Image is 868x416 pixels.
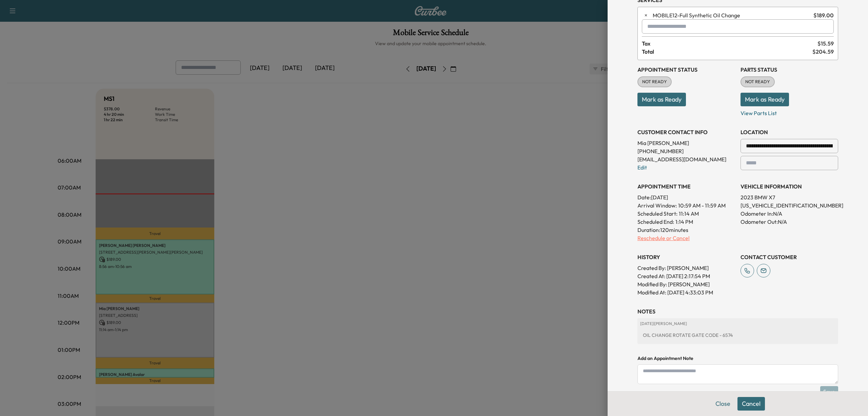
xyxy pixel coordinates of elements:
h3: CONTACT CUSTOMER [741,253,838,261]
h3: CUSTOMER CONTACT INFO [637,128,735,136]
span: $ 189.00 [813,11,834,19]
h3: History [637,253,735,261]
p: [DATE] | [PERSON_NAME] [640,321,835,326]
h3: Appointment Status [637,66,735,74]
p: Odometer In: N/A [741,210,838,218]
p: Mia [PERSON_NAME] [637,139,735,147]
p: Modified By : [PERSON_NAME] [637,280,735,288]
button: Mark as Ready [741,93,789,106]
p: 1:14 PM [675,218,693,226]
span: Full Synthetic Oil Change [653,11,811,19]
a: Edit [637,164,647,171]
span: $ 204.59 [812,48,834,56]
h3: LOCATION [741,128,838,136]
p: Odometer Out: N/A [741,218,838,226]
p: [EMAIL_ADDRESS][DOMAIN_NAME] [637,155,735,163]
p: Reschedule or Cancel [637,234,735,242]
p: 11:14 AM [679,210,699,218]
p: 2023 BMW X7 [741,193,838,201]
span: NOT READY [741,78,774,85]
p: Created By : [PERSON_NAME] [637,264,735,272]
h4: Add an Appointment Note [637,355,838,362]
button: Cancel [737,397,765,411]
p: Duration: 120 minutes [637,226,735,234]
p: Scheduled Start: [637,210,677,218]
span: Tax [642,39,817,48]
h3: NOTES [637,307,838,315]
h3: VEHICLE INFORMATION [741,182,838,191]
p: [US_VEHICLE_IDENTIFICATION_NUMBER] [741,201,838,210]
button: Mark as Ready [637,93,686,106]
span: NOT READY [638,78,671,85]
span: Total [642,48,812,56]
span: $ 15.59 [817,39,834,48]
button: Close [711,397,735,411]
span: 10:59 AM - 11:59 AM [678,201,726,210]
p: Date: [DATE] [637,193,735,201]
p: View Parts List [741,106,838,117]
p: Scheduled End: [637,218,674,226]
p: [PHONE_NUMBER] [637,147,735,155]
p: Created At : [DATE] 2:17:54 PM [637,272,735,280]
p: Modified At : [DATE] 4:33:03 PM [637,288,735,296]
p: Arrival Window: [637,201,735,210]
h3: APPOINTMENT TIME [637,182,735,191]
h3: Parts Status [741,66,838,74]
div: OIL CHANGE ROTATE GATE CODE - 6574 [640,329,835,341]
